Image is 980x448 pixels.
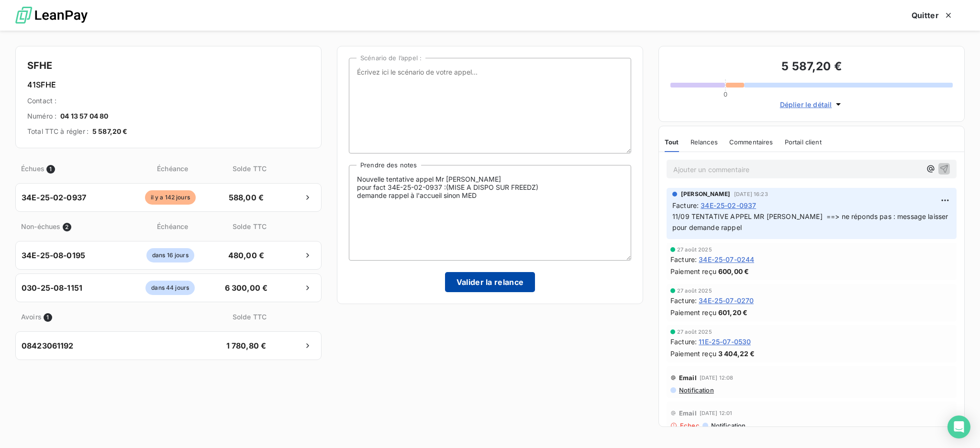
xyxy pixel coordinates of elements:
[900,5,965,25] button: Quitter
[670,349,716,359] span: Paiement reçu
[681,190,730,198] span: [PERSON_NAME]
[677,247,712,252] span: 27 août 2025
[221,340,271,351] span: 1 780,80 €
[349,165,631,261] textarea: Nouvelle tentative appel Mr [PERSON_NAME] pour fact 34E-25-02-0937 :(MISE A DISPO SUR FREEDZ) dem...
[710,422,746,429] span: Notification
[670,337,697,347] span: Facture :
[27,58,310,73] h4: SFHE
[224,221,275,231] span: Solde TTC
[123,221,223,231] span: Échéance
[27,111,56,121] span: Numéro :
[677,329,712,335] span: 27 août 2025
[21,312,42,322] span: Avoirs
[22,282,82,294] span: 030-25-08-1151
[22,250,85,261] span: 34E-25-08-0195
[718,349,755,359] span: 3 404,22 €
[22,192,86,203] span: 34E-25-02-0937
[690,138,718,146] span: Relances
[670,266,716,276] span: Paiement reçu
[947,415,970,438] div: Open Intercom Messenger
[672,212,950,231] span: 11/09 TENTATIVE APPEL MR [PERSON_NAME] ==> ne réponds pas : message laisser pour demande rappel
[44,313,52,322] span: 1
[699,337,751,347] span: 11E-25-07-0530
[670,58,953,77] h3: 5 587,20 €
[677,288,712,294] span: 27 août 2025
[123,164,223,174] span: Échéance
[92,127,128,136] span: 5 587,20 €
[679,374,697,382] span: Email
[734,191,768,197] span: [DATE] 16:23
[224,164,275,174] span: Solde TTC
[221,250,271,261] span: 480,00 €
[785,138,822,146] span: Portail client
[60,111,108,121] span: 04 13 57 04 80
[670,254,697,264] span: Facture :
[670,307,716,317] span: Paiement reçu
[21,164,45,174] span: Échues
[724,90,727,98] span: 0
[445,272,535,292] button: Valider la relance
[27,96,56,106] span: Contact :
[699,295,754,306] span: 34E-25-07-0270
[21,221,61,231] span: Non-échues
[22,340,74,351] span: 08423061192
[680,422,700,429] span: Echec
[224,312,275,322] span: Solde TTC
[146,248,194,262] span: dans 16 jours
[701,200,756,210] span: 34E-25-02-0937
[729,138,773,146] span: Commentaires
[700,410,733,416] span: [DATE] 12:01
[718,266,749,276] span: 600,00 €
[27,79,310,90] h6: 41SFHE
[46,165,55,174] span: 1
[672,200,699,210] span: Facture :
[15,2,88,29] img: logo LeanPay
[678,386,714,394] span: Notification
[145,281,195,295] span: dans 44 jours
[718,307,747,317] span: 601,20 €
[679,409,697,417] span: Email
[670,295,697,306] span: Facture :
[27,127,89,136] span: Total TTC à régler :
[665,138,679,146] span: Tout
[145,190,196,205] span: il y a 142 jours
[699,254,754,264] span: 34E-25-07-0244
[221,192,271,203] span: 588,00 €
[63,223,71,231] span: 2
[777,99,846,110] button: Déplier le détail
[780,99,832,109] span: Déplier le détail
[221,282,271,294] span: 6 300,00 €
[700,375,734,381] span: [DATE] 12:08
